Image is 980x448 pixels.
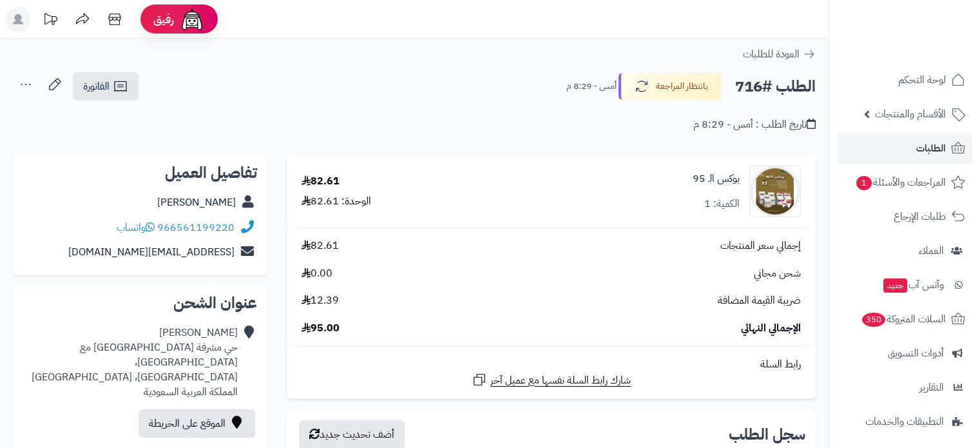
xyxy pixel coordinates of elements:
[566,80,617,93] small: أمس - 8:29 م
[856,176,872,190] span: 1
[302,239,339,253] span: 82.61
[861,310,946,328] span: السلات المتروكة
[754,266,801,281] span: شحن مجاني
[23,165,257,180] h2: تفاصيل العميل
[292,357,811,372] div: رابط السلة
[837,64,972,95] a: لوحة التحكم
[302,174,340,189] div: 82.61
[898,71,946,89] span: لوحة التحكم
[704,197,740,211] div: الكمية: 1
[916,139,946,157] span: الطلبات
[837,235,972,266] a: العملاء
[117,220,155,235] a: واتساب
[139,409,255,438] a: الموقع على الخريطة
[883,278,907,293] span: جديد
[919,242,944,260] span: العملاء
[693,117,816,132] div: تاريخ الطلب : أمس - 8:29 م
[888,344,944,362] span: أدوات التسويق
[729,427,805,442] h3: سجل الطلب
[837,406,972,437] a: التطبيقات والخدمات
[720,239,801,253] span: إجمالي سعر المنتجات
[693,171,740,186] a: بوكس الـ 95
[23,295,257,311] h2: عنوان الشحن
[855,173,946,191] span: المراجعات والأسئلة
[882,276,944,294] span: وآتس آب
[619,73,722,100] button: بانتظار المراجعة
[875,105,946,123] span: الأقسام والمنتجات
[892,35,968,62] img: logo-2.png
[83,79,110,94] span: الفاتورة
[837,304,972,335] a: السلات المتروكة350
[302,293,339,308] span: 12.39
[750,166,800,217] img: 1758354822-%D8%A8%D9%88%D9%83%D8%B3%20%D8%A7%D9%84%D9%80%2095-90x90.jpg
[837,338,972,369] a: أدوات التسويق
[179,6,205,32] img: ai-face.png
[837,269,972,300] a: وآتس آبجديد
[68,244,235,260] a: [EMAIL_ADDRESS][DOMAIN_NAME]
[741,321,801,336] span: الإجمالي النهائي
[865,413,944,431] span: التطبيقات والخدمات
[34,6,66,35] a: تحديثات المنصة
[302,321,340,336] span: 95.00
[735,73,816,100] h2: الطلب #716
[837,133,972,164] a: الطلبات
[837,201,972,232] a: طلبات الإرجاع
[837,167,972,198] a: المراجعات والأسئلة1
[837,372,972,403] a: التقارير
[490,373,631,388] span: شارك رابط السلة نفسها مع عميل آخر
[472,372,631,388] a: شارك رابط السلة نفسها مع عميل آخر
[919,378,944,396] span: التقارير
[743,46,800,62] span: العودة للطلبات
[894,208,946,226] span: طلبات الإرجاع
[23,326,238,399] div: [PERSON_NAME] حي مشرفة [GEOGRAPHIC_DATA] مع [GEOGRAPHIC_DATA]، [GEOGRAPHIC_DATA]، [GEOGRAPHIC_DAT...
[153,12,174,27] span: رفيق
[302,194,371,209] div: الوحدة: 82.61
[157,195,236,210] a: [PERSON_NAME]
[743,46,816,62] a: العودة للطلبات
[73,72,139,101] a: الفاتورة
[157,220,235,235] a: 966561199220
[718,293,801,308] span: ضريبة القيمة المضافة
[862,313,885,327] span: 350
[302,266,332,281] span: 0.00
